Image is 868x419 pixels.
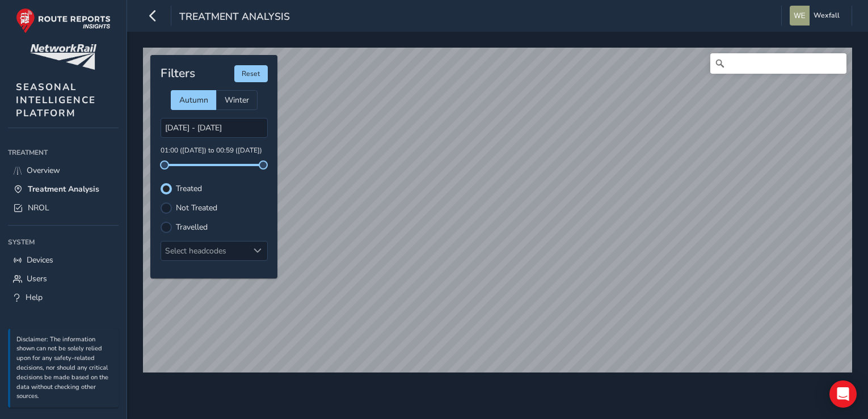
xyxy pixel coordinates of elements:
a: Help [8,288,119,307]
span: Treatment Analysis [179,10,290,26]
div: Winter [216,90,258,110]
h4: Filters [161,66,195,81]
span: Help [26,292,43,303]
span: SEASONAL INTELLIGENCE PLATFORM [16,81,96,120]
span: Winter [225,95,249,105]
canvas: Map [143,48,852,373]
p: Disclaimer: The information shown can not be solely relied upon for any safety-related decisions,... [16,335,113,402]
img: diamond-layout [790,6,810,26]
span: Wexfall [814,6,840,26]
div: System [8,234,119,251]
button: Reset [234,65,268,82]
div: Select headcodes [161,242,248,260]
div: Treatment [8,144,119,161]
button: Wexfall [790,6,844,26]
a: Users [8,269,119,288]
span: NROL [28,202,49,213]
span: Devices [27,255,53,265]
img: rr logo [16,8,111,33]
label: Treated [176,185,202,193]
label: Travelled [176,223,208,231]
a: Devices [8,251,119,269]
div: Open Intercom Messenger [829,380,857,408]
span: Overview [27,165,60,176]
a: NROL [8,198,119,217]
a: Treatment Analysis [8,180,119,198]
span: Users [27,273,47,284]
span: Treatment Analysis [28,184,99,194]
p: 01:00 ([DATE]) to 00:59 ([DATE]) [161,146,268,156]
a: Overview [8,161,119,180]
div: Autumn [171,90,216,110]
label: Not Treated [176,204,217,212]
span: Autumn [179,95,208,105]
input: Search [710,53,846,74]
img: customer logo [30,44,96,70]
